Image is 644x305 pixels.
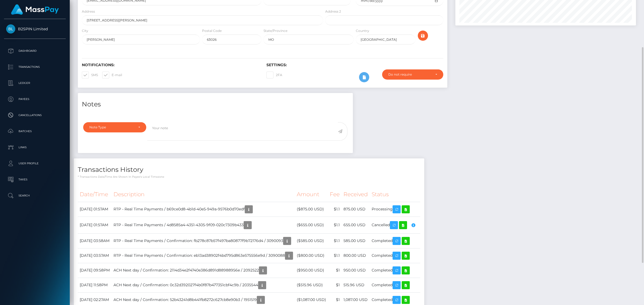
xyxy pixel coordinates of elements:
button: Do not require [382,69,443,80]
td: 875.00 USD [342,202,370,217]
a: Links [4,141,66,154]
td: Completed [370,248,420,263]
label: Country [356,28,369,33]
td: RTP - Real Time Payments / 4d8585a4-4351-4305-9f09-020c7309b433 [112,217,295,233]
img: B2SPIN Limited [6,24,15,34]
a: Payees [4,92,66,106]
td: ($515.96 USD) [295,278,328,292]
td: ($950.00 USD) [295,263,328,278]
th: Fee [328,187,342,202]
h6: Settings: [266,63,443,67]
td: [DATE] 01:57AM [78,202,112,217]
td: Completed [370,233,420,248]
p: User Profile [6,159,64,168]
p: Ledger [6,79,64,87]
td: $1 [328,263,342,278]
a: User Profile [4,157,66,170]
td: ($800.00 USD) [295,248,328,263]
td: $1 [328,278,342,292]
h6: Notifications: [82,63,258,67]
td: Completed [370,278,420,292]
a: Cancellations [4,109,66,122]
label: Postal Code [202,28,222,33]
td: RTP - Real Time Payments / Confirmation: eb13ad38902f4bd795d863e575556e9d / 3090088 [112,248,295,263]
p: Taxes [6,176,64,184]
td: [DATE] 11:58PM [78,278,112,292]
td: [DATE] 01:57AM [78,217,112,233]
th: Received [342,187,370,202]
label: City [82,28,88,33]
td: ACH Next day / Confirmation: 0c32d392027f4b0f87b477351cbf4c9b / 2035544 [112,278,295,292]
td: RTP - Real Time Payments / b69ce0d8-4b1d-40e5-949a-9576b0d70edf [112,202,295,217]
td: $1.1 [328,233,342,248]
td: $1.1 [328,248,342,263]
img: MassPay Logo [11,4,59,15]
p: * Transactions date/time are shown in payee's local timezone [78,175,420,179]
th: Status [370,187,420,202]
td: ($655.00 USD) [295,217,328,233]
p: Links [6,143,64,151]
th: Description [112,187,295,202]
td: [DATE] 09:58PM [78,263,112,278]
td: Processing [370,202,420,217]
td: 585.00 USD [342,233,370,248]
span: B2SPIN Limited [4,27,66,31]
a: Dashboard [4,44,66,58]
h4: Transactions History [78,165,420,174]
td: Completed [370,263,420,278]
label: Address [82,9,95,14]
td: 950.00 USD [342,263,370,278]
a: Ledger [4,76,66,90]
p: Batches [6,127,64,135]
td: 515.96 USD [342,278,370,292]
td: ($585.00 USD) [295,233,328,248]
div: Do not require [388,72,431,77]
td: Cancelled [370,217,420,233]
p: Search [6,192,64,200]
td: RTP - Real Time Payments / Confirmation: fb278c87b57f497ba80877f9b72176d4 / 3090093 [112,233,295,248]
label: Address 2 [325,9,341,14]
label: State/Province [264,28,287,33]
td: 655.00 USD [342,217,370,233]
h4: Notes [82,100,349,109]
a: Batches [4,125,66,138]
td: $1.1 [328,202,342,217]
p: Payees [6,95,64,103]
th: Amount [295,187,328,202]
p: Dashboard [6,47,64,55]
a: Search [4,189,66,202]
td: ACH Next day / Confirmation: 2114d34e2f4740e386d891d88988956e / 2092522 [112,263,295,278]
a: Transactions [4,60,66,74]
button: Note Type [83,122,146,132]
th: Date/Time [78,187,112,202]
p: Transactions [6,63,64,71]
td: $1.1 [328,217,342,233]
label: SMS [82,72,98,79]
div: Note Type [89,125,134,129]
label: 2FA [266,72,282,79]
p: Cancellations [6,111,64,119]
td: [DATE] 03:58AM [78,233,112,248]
td: 800.00 USD [342,248,370,263]
label: E-mail [102,72,122,79]
a: Taxes [4,173,66,186]
td: ($875.00 USD) [295,202,328,217]
td: [DATE] 03:57AM [78,248,112,263]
